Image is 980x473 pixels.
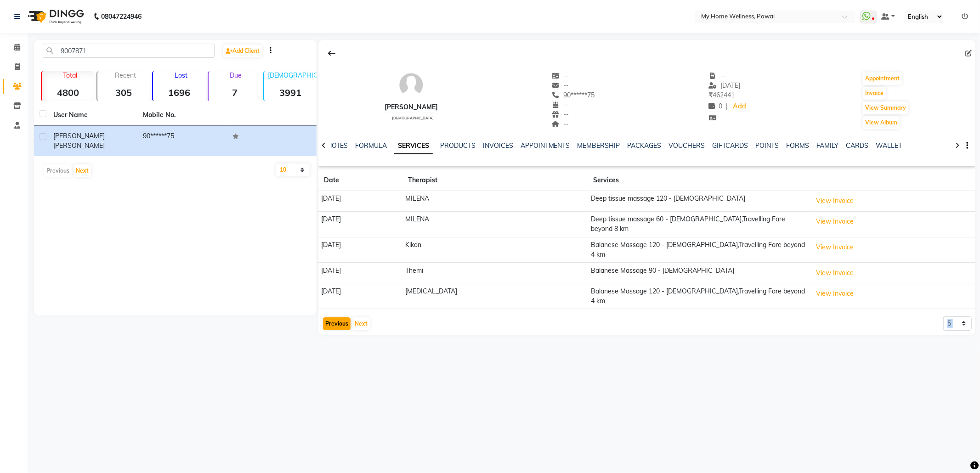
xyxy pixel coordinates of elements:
a: Add Client [223,45,262,57]
button: View Invoice [812,240,858,254]
td: [DATE] [318,211,402,237]
a: MEMBERSHIP [578,141,620,150]
strong: 305 [97,87,150,98]
span: -- [552,110,569,118]
button: Next [352,317,370,330]
a: INVOICES [483,141,513,150]
th: Date [318,170,402,191]
td: Balanese Massage 120 - [DEMOGRAPHIC_DATA],Travelling Fare beyond 4 km [588,283,809,309]
td: Balanese Massage 90 - [DEMOGRAPHIC_DATA] [588,263,809,283]
p: Due [210,71,261,79]
a: FORMULA [355,141,387,150]
span: [DATE] [708,81,740,90]
th: Mobile No. [137,105,227,126]
button: View Invoice [812,287,858,301]
a: WALLET [876,141,902,150]
a: FORMS [787,141,810,150]
button: View Invoice [812,214,858,229]
b: 08047224946 [101,4,142,29]
p: [DEMOGRAPHIC_DATA] [268,71,317,79]
td: Balanese Massage 120 - [DEMOGRAPHIC_DATA],Travelling Fare beyond 4 km [588,237,809,263]
a: CARDS [846,141,869,150]
span: -- [552,81,569,90]
td: [MEDICAL_DATA] [402,283,588,309]
button: Next [74,164,91,177]
span: 0 [708,102,722,110]
p: Recent [101,71,150,79]
td: [DATE] [318,237,402,263]
span: ₹ [708,91,713,99]
a: PACKAGES [628,141,662,150]
a: Add [731,100,748,113]
a: SERVICES [394,138,433,154]
th: User Name [48,105,137,126]
a: VOUCHERS [669,141,705,150]
button: View Invoice [812,266,858,280]
p: Lost [157,71,206,79]
span: 462441 [708,91,735,99]
input: Search by Name/Mobile/Email/Code [43,44,215,58]
img: logo [23,4,86,29]
p: Total [45,71,95,79]
span: [PERSON_NAME] [53,132,105,140]
td: Themi [402,263,588,283]
th: Therapist [402,170,588,191]
a: APPOINTMENTS [521,141,570,150]
span: -- [552,101,569,109]
strong: 4800 [42,87,95,98]
button: View Invoice [812,194,858,208]
td: MILENA [402,211,588,237]
a: FAMILY [817,141,839,150]
span: -- [708,72,726,80]
td: Deep tissue massage 60 - [DEMOGRAPHIC_DATA],Travelling Fare beyond 8 km [588,211,809,237]
strong: 3991 [264,87,317,98]
strong: 1696 [153,87,206,98]
a: NOTES [327,141,348,150]
button: View Album [863,116,900,129]
img: avatar [397,71,425,99]
span: -- [552,72,569,80]
td: MILENA [402,191,588,212]
td: [DATE] [318,263,402,283]
a: GIFTCARDS [713,141,748,150]
span: -- [552,120,569,128]
td: Kikon [402,237,588,263]
button: Appointment [863,72,902,85]
span: | [726,101,728,111]
td: [DATE] [318,283,402,309]
div: [PERSON_NAME] [385,102,438,112]
span: [PERSON_NAME] [53,141,105,150]
span: [DEMOGRAPHIC_DATA] [392,116,434,120]
button: Previous [323,317,351,330]
a: PRODUCTS [440,141,476,150]
div: Back to Client [322,45,341,62]
button: View Summary [863,101,908,114]
td: [DATE] [318,191,402,212]
td: Deep tissue massage 120 - [DEMOGRAPHIC_DATA] [588,191,809,212]
th: Services [588,170,809,191]
strong: 7 [209,87,261,98]
a: POINTS [756,141,779,150]
button: Invoice [863,87,886,100]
